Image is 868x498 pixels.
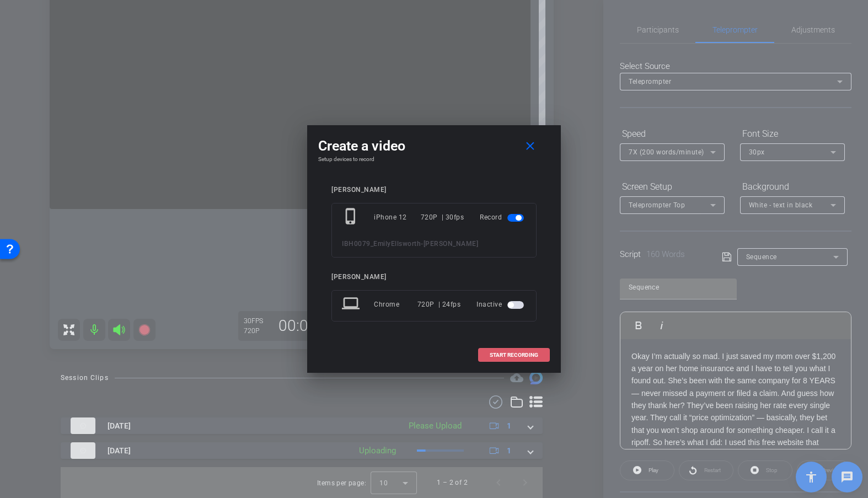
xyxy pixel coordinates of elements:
[480,207,526,227] div: Record
[342,294,362,314] mat-icon: laptop
[421,240,424,248] span: -
[421,207,464,227] div: 720P | 30fps
[318,156,550,163] h4: Setup devices to record
[476,294,526,314] div: Inactive
[318,136,550,156] div: Create a video
[523,140,537,153] mat-icon: close
[331,186,537,194] div: [PERSON_NAME]
[417,294,461,314] div: 720P | 24fps
[490,352,538,358] span: START RECORDING
[424,240,479,248] span: [PERSON_NAME]
[374,294,417,314] div: Chrome
[342,240,421,248] span: IBH0079_EmilyEllsworth
[331,273,537,281] div: [PERSON_NAME]
[342,207,362,227] mat-icon: phone_iphone
[374,207,421,227] div: iPhone 12
[478,348,550,362] button: START RECORDING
